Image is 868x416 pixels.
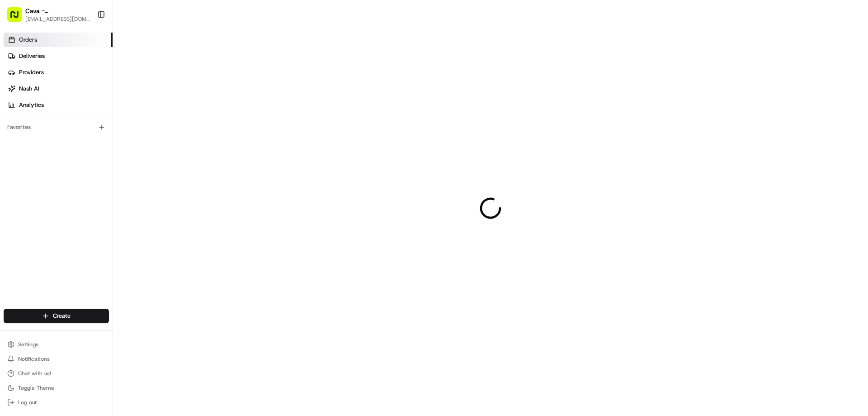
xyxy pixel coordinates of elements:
span: Chat with us! [18,370,51,377]
input: Clear [24,58,149,68]
img: 8571987876998_91fb9ceb93ad5c398215_72.jpg [19,86,35,103]
button: [EMAIL_ADDRESS][DOMAIN_NAME] [25,15,90,23]
span: Wisdom [PERSON_NAME] [28,140,96,148]
span: Nash AI [19,85,39,93]
button: Log out [4,396,109,409]
button: Settings [4,338,109,351]
span: • [98,140,101,148]
button: See all [140,116,165,127]
div: We're available if you need us! [41,96,124,103]
span: API Documentation [85,202,145,211]
button: Cava - [GEOGRAPHIC_DATA][EMAIL_ADDRESS][DOMAIN_NAME] [4,4,94,25]
a: Nash AI [4,81,113,96]
button: Chat with us! [4,367,109,380]
button: Notifications [4,353,109,365]
img: 1736555255976-a54dd68f-1ca7-489b-9aae-adbdc363a1c4 [18,165,25,172]
span: [DATE] [80,165,99,172]
span: Log out [18,399,37,406]
span: Settings [18,341,38,348]
a: Analytics [4,98,113,112]
a: Powered byPylon [64,224,109,231]
img: 1736555255976-a54dd68f-1ca7-489b-9aae-adbdc363a1c4 [9,86,25,103]
div: 💻 [76,203,84,210]
div: 📗 [9,203,16,210]
span: Knowledge Base [18,202,69,211]
img: Grace Nketiah [9,156,24,171]
button: Toggle Theme [4,382,109,394]
button: Create [4,309,109,323]
span: Orders [19,36,37,44]
span: [DATE] [103,140,122,148]
a: Orders [4,33,113,47]
span: Analytics [19,101,44,109]
span: Create [53,312,71,320]
span: • [75,165,78,172]
img: 1736555255976-a54dd68f-1ca7-489b-9aae-adbdc363a1c4 [18,141,25,148]
div: Favorites [4,120,109,134]
p: Welcome 👋 [9,36,165,51]
span: Notifications [18,355,50,363]
span: [PERSON_NAME] [28,165,73,172]
span: Providers [19,68,44,77]
img: Nash [9,9,27,27]
a: 💻API Documentation [73,199,149,215]
div: Past conversations [9,118,58,125]
span: Pylon [90,225,109,231]
button: Start new chat [154,89,165,100]
a: Deliveries [4,49,113,63]
a: 📗Knowledge Base [5,199,73,215]
div: Start new chat [41,86,148,96]
button: Cava - [GEOGRAPHIC_DATA] [25,6,90,15]
span: Deliveries [19,52,45,60]
a: Providers [4,65,113,80]
img: Wisdom Oko [9,132,24,149]
span: Toggle Theme [18,384,54,392]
